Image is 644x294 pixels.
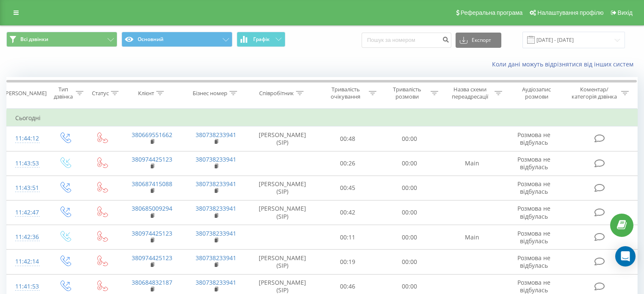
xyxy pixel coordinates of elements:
[379,225,440,250] td: 00:00
[517,254,550,269] span: Розмова не відбулась
[517,131,550,146] span: Розмова не відбулась
[248,126,317,151] td: [PERSON_NAME] (SIP)
[15,180,38,196] div: 11:43:51
[362,33,451,48] input: Пошук за номером
[461,9,523,16] span: Реферальна програма
[537,9,603,16] span: Налаштування профілю
[196,180,236,188] a: 380738233941
[512,86,561,100] div: Аудіозапис розмови
[132,155,172,163] a: 380974425123
[132,180,172,188] a: 380687415088
[196,131,236,139] a: 380738233941
[517,204,550,220] span: Розмова не відбулась
[517,155,550,171] span: Розмова не відбулась
[132,131,172,139] a: 380669551662
[237,32,285,47] button: Графік
[15,253,38,270] div: 11:42:14
[379,126,440,151] td: 00:00
[492,60,638,68] a: Коли дані можуть відрізнятися вiд інших систем
[248,250,317,274] td: [PERSON_NAME] (SIP)
[196,254,236,262] a: 380738233941
[317,126,379,151] td: 00:48
[317,200,379,225] td: 00:42
[6,32,117,47] button: Всі дзвінки
[4,90,47,97] div: [PERSON_NAME]
[317,250,379,274] td: 00:19
[517,180,550,195] span: Розмова не відбулась
[317,176,379,200] td: 00:45
[448,86,492,100] div: Назва схеми переадресації
[15,155,38,172] div: 11:43:53
[325,86,367,100] div: Тривалість очікування
[132,254,172,262] a: 380974425123
[196,204,236,212] a: 380738233941
[132,204,172,212] a: 380685009294
[193,90,227,97] div: Бізнес номер
[248,176,317,200] td: [PERSON_NAME] (SIP)
[122,32,232,47] button: Основний
[517,278,550,294] span: Розмова не відбулась
[379,151,440,176] td: 00:00
[53,86,73,100] div: Тип дзвінка
[440,151,504,176] td: Main
[196,278,236,286] a: 380738233941
[456,33,501,48] button: Експорт
[379,176,440,200] td: 00:00
[317,225,379,250] td: 00:11
[15,130,38,147] div: 11:44:12
[386,86,428,100] div: Тривалість розмови
[132,229,172,237] a: 380974425123
[7,110,638,126] td: Сьогодні
[138,90,154,97] div: Клієнт
[196,229,236,237] a: 380738233941
[259,90,294,97] div: Співробітник
[379,200,440,225] td: 00:00
[615,246,636,267] div: Open Intercom Messenger
[569,86,619,100] div: Коментар/категорія дзвінка
[618,9,633,16] span: Вихід
[196,155,236,163] a: 380738233941
[440,225,504,250] td: Main
[20,36,48,43] span: Всі дзвінки
[132,278,172,286] a: 380684832187
[253,36,270,42] span: Графік
[317,151,379,176] td: 00:26
[379,250,440,274] td: 00:00
[248,200,317,225] td: [PERSON_NAME] (SIP)
[15,204,38,221] div: 11:42:47
[517,229,550,245] span: Розмова не відбулась
[15,229,38,245] div: 11:42:36
[92,90,109,97] div: Статус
